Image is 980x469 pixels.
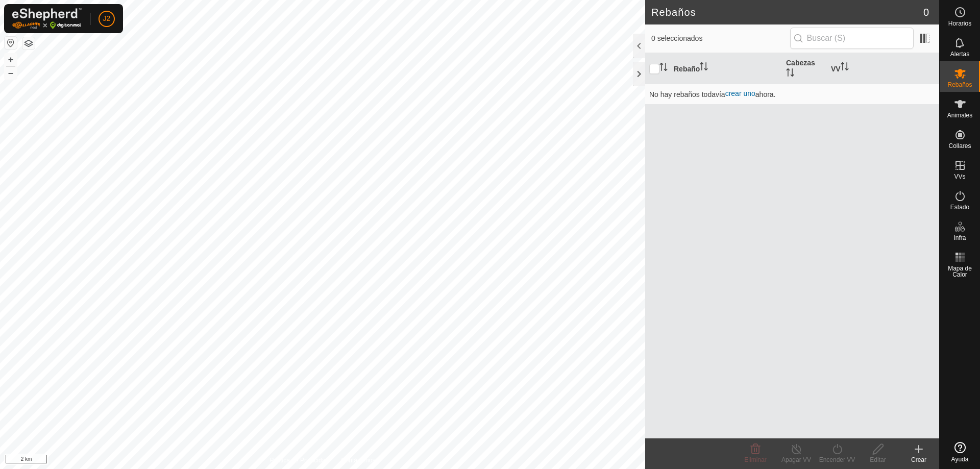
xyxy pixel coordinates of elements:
[755,90,776,98] font: ahora.
[951,456,969,463] font: Ayuda
[649,90,725,98] font: No hay rebaños todavía
[841,64,849,72] p-sorticon: Activar para ordenar
[923,7,929,18] font: 0
[950,51,969,58] font: Alertas
[651,7,696,18] font: Rebaños
[725,89,755,97] a: crear uno
[659,64,668,72] p-sorticon: Activar para ordenar
[819,456,855,463] font: Encender VV
[948,142,971,150] font: Collares
[270,456,329,465] a: Política de Privacidad
[942,265,977,278] span: Mapa de Calor
[341,457,375,464] font: Contáctenos
[911,456,926,463] font: Crear
[341,456,375,465] a: Contáctenos
[8,54,14,65] font: +
[948,20,971,27] span: Horarios
[870,456,886,463] font: Editar
[831,64,841,72] font: VV
[700,64,708,72] p-sorticon: Activar para ordenar
[950,204,969,211] font: Estado
[5,37,17,49] button: Restablecer Mapa
[786,59,815,67] font: Cabezas
[22,37,35,50] button: Capas del Mapa
[940,438,980,466] a: Ayuda
[947,81,972,88] font: Rebaños
[103,13,111,24] span: J2
[651,34,702,42] font: 0 seleccionados
[947,112,972,119] font: Animales
[674,64,700,72] font: Rebaño
[12,8,82,29] img: Logo Gallagher
[953,234,966,241] font: Infra
[5,67,17,79] button: –
[744,456,766,463] font: Eliminar
[5,54,17,66] button: +
[954,173,965,180] font: VVs
[786,70,794,78] p-sorticon: Activar para ordenar
[790,28,914,49] input: Buscar (S)
[781,456,811,463] font: Apagar VV
[270,457,329,464] font: Política de Privacidad
[8,67,13,78] font: –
